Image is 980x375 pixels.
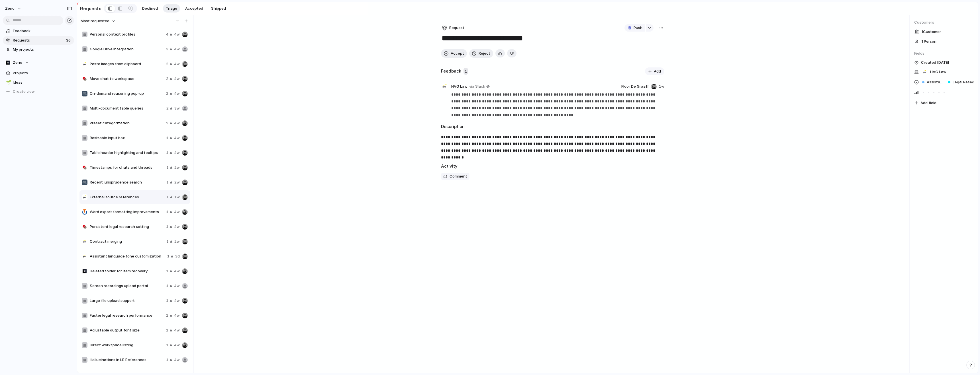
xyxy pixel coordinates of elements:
[621,84,649,89] span: Floor De Graaff
[90,239,164,244] span: Contract merging
[166,313,168,318] span: 1
[3,45,74,54] a: My projects
[90,150,164,156] span: Table header highlighting and tooltips
[441,24,465,32] button: Request
[90,106,164,111] span: Multi-document table queries
[3,4,24,13] button: Zeno
[174,298,180,304] span: 4w
[90,209,164,215] span: Word export formatting improvements
[90,357,164,363] span: Hallucinations in LR References
[166,6,177,11] span: Triage
[166,91,168,96] span: 2
[174,313,180,318] span: 4w
[139,4,161,13] button: Declined
[166,46,168,52] span: 3
[80,17,117,25] button: Most requested
[90,283,164,289] span: Screen recordings upload portal
[953,79,979,85] span: Legal Research
[174,342,180,348] span: 4w
[441,68,461,75] h2: Feedback
[174,106,180,111] span: 3w
[927,79,943,85] span: Assistant
[80,5,101,12] h2: Requests
[13,60,22,65] span: Zeno
[142,6,158,11] span: Declined
[166,165,169,170] span: 1
[90,120,164,126] span: Preset categorization
[66,38,72,43] span: 36
[211,6,226,11] span: Shipped
[166,209,168,215] span: 1
[90,254,165,259] span: Assistant language tone customization
[81,18,109,24] span: Most requested
[166,268,168,274] span: 1
[167,254,170,259] span: 1
[174,61,180,67] span: 4w
[174,194,180,200] span: 1w
[166,239,169,244] span: 1
[468,83,491,90] a: via Slack
[464,68,468,75] span: 1
[90,268,164,274] span: Deleted folder for item recovery
[174,268,180,274] span: 4w
[441,123,664,130] h2: Description
[90,342,164,348] span: Direct workspace listing
[166,194,169,200] span: 1
[174,327,180,333] span: 4w
[922,29,941,35] span: 1 Customer
[449,25,464,31] span: Request
[174,120,180,126] span: 4w
[166,224,168,230] span: 1
[13,89,35,94] span: Create view
[90,32,164,37] span: Personal context profiles
[174,135,180,141] span: 4w
[13,38,64,43] span: Requests
[174,209,180,215] span: 4w
[166,120,168,126] span: 2
[90,135,164,141] span: Resizable input box
[90,165,164,170] span: Timestamps for chats and threads
[90,46,164,52] span: Google Drive Integration
[3,78,74,87] div: 🌱Ideas
[441,163,458,170] h2: Activity
[166,106,169,111] span: 2
[921,60,949,65] span: Created [DATE]
[914,20,973,25] span: Customers
[624,24,645,32] button: Push
[469,84,485,89] span: via Slack
[930,69,946,75] span: HVG Law
[174,357,180,363] span: 4w
[451,84,467,89] span: HVG Law
[182,4,206,13] button: Accepted
[174,76,180,82] span: 4w
[3,27,74,35] a: Feedback
[175,254,180,259] span: 3d
[90,327,164,333] span: Adjustable output font size
[174,224,180,230] span: 4w
[166,135,168,141] span: 1
[914,99,937,107] button: Add field
[441,173,469,180] button: Comment
[174,180,180,185] span: 2w
[174,150,180,156] span: 4w
[90,194,164,200] span: External source references
[914,51,973,56] span: Fields
[634,25,642,31] span: Push
[5,80,11,85] button: 🌱
[90,180,164,185] span: Recent jurisprudence search
[166,342,168,348] span: 1
[90,91,164,96] span: On-demand reasoning pop-up
[90,313,164,318] span: Faster legal research performance
[174,32,180,37] span: 4w
[441,49,467,58] button: Accept
[166,32,168,37] span: 4
[174,283,180,289] span: 4w
[3,69,74,77] a: Projects
[13,80,72,85] span: Ideas
[166,357,168,363] span: 1
[90,298,164,304] span: Large file upload support
[174,46,180,52] span: 4w
[163,4,180,13] button: Triage
[166,180,169,185] span: 1
[469,49,493,58] button: Reject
